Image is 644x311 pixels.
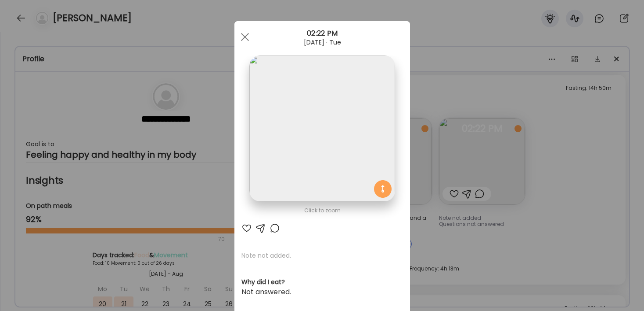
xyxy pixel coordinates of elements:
p: Note not added. [241,251,403,260]
div: Not answered. [241,287,403,297]
div: [DATE] · Tue [234,39,410,46]
div: Click to zoom [241,205,403,216]
img: images%2FcY5eZfmlguOfWPkl43h1OVIMJsl1%2FUZh0cM9Qv5PlvVZz9xkf%2FoEdlttdvzayQ4rLU2nWC_1080 [249,56,395,201]
div: 02:22 PM [234,28,410,39]
h3: Why did I eat? [241,278,403,287]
